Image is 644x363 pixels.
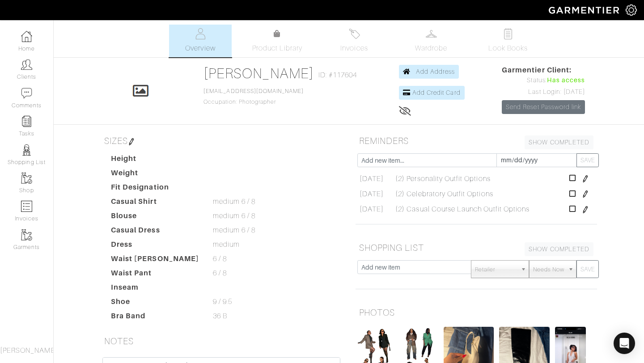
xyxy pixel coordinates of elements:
a: Look Books [477,25,539,57]
a: Invoices [323,25,386,57]
span: [DATE] [360,204,384,215]
div: Status: [502,76,585,85]
img: garments-icon-b7da505a4dc4fd61783c78ac3ca0ef83fa9d6f193b1c9dc38574b1d14d53ca28.png [21,229,32,241]
span: Occupation: Photographer [203,88,304,105]
dt: Casual Dress [104,225,206,239]
a: Send Reset Password link [502,100,585,114]
span: (2) Personality Outfit Options [395,173,491,184]
dt: Inseam [104,282,206,296]
h5: PHOTOS [356,304,597,321]
img: orders-27d20c2124de7fd6de4e0e44c1d41de31381a507db9b33961299e4e07d508b8c.svg [349,28,360,39]
button: SAVE [576,153,599,167]
dt: Waist Pant [104,268,206,282]
a: SHOW COMPLETED [525,242,593,256]
span: Add Credit Card [412,89,461,96]
input: Add new item... [357,153,497,167]
a: SHOW COMPLETED [525,135,593,149]
img: clients-icon-6bae9207a08558b7cb47a8932f037763ab4055f8c8b6bfacd5dc20c3e0201464.png [21,59,32,70]
dt: Bra Band [104,311,206,325]
span: ID: #117604 [318,70,357,80]
input: Add new item [357,260,471,274]
img: reminder-icon-8004d30b9f0a5d33ae49ab947aed9ed385cf756f9e5892f1edd6e32f2345188e.png [21,116,32,127]
span: medium 6 / 8 [213,196,256,207]
span: Invoices [340,43,368,54]
dt: Blouse [104,211,206,225]
span: 6 / 8 [213,268,227,279]
a: Add Address [399,65,459,79]
a: Overview [169,25,232,57]
dt: Weight [104,168,206,182]
img: dashboard-icon-dbcd8f5a0b271acd01030246c82b418ddd0df26cd7fceb0bd07c9910d44c42f6.png [21,31,32,42]
img: basicinfo-40fd8af6dae0f16599ec9e87c0ef1c0a1fdea2edbe929e3d69a839185d80c458.svg [195,28,206,39]
span: Retailer [475,261,517,279]
span: (2) Celebratory Outfit Options [395,189,493,199]
dt: Waist [PERSON_NAME] [104,253,206,268]
img: stylists-icon-eb353228a002819b7ec25b43dbf5f0378dd9e0616d9560372ff212230b889e62.png [21,144,32,156]
span: 36 B [213,311,227,321]
span: 9 / 9.5 [213,296,232,307]
dt: Casual Shirt [104,196,206,211]
img: pen-cf24a1663064a2ec1b9c1bd2387e9de7a2fa800b781884d57f21acf72779bad2.png [582,190,589,198]
img: todo-9ac3debb85659649dc8f770b8b6100bb5dab4b48dedcbae339e5042a72dfd3cc.svg [503,28,514,39]
span: Overview [185,43,215,54]
img: gear-icon-white-bd11855cb880d31180b6d7d6211b90ccbf57a29d726f0c71d8c61bd08dd39cc2.png [626,4,637,16]
div: Last Login: [DATE] [502,87,585,97]
h5: REMINDERS [356,132,597,150]
a: Add Credit Card [399,86,465,100]
div: Open Intercom Messenger [614,333,635,354]
dt: Dress [104,239,206,253]
span: Needs Now [533,261,564,279]
span: Product Library [252,43,303,54]
h5: SIZES [101,132,342,150]
span: 6 / 8 [213,253,227,264]
span: Look Books [488,43,528,54]
button: SAVE [576,260,599,278]
img: pen-cf24a1663064a2ec1b9c1bd2387e9de7a2fa800b781884d57f21acf72779bad2.png [582,206,589,213]
h5: NOTES [101,332,342,350]
a: Wardrobe [400,25,462,57]
span: Garmentier Client: [502,65,585,76]
img: wardrobe-487a4870c1b7c33e795ec22d11cfc2ed9d08956e64fb3008fe2437562e282088.svg [426,28,437,39]
span: Has access [547,76,585,85]
dt: Height [104,153,206,168]
span: [DATE] [360,189,384,199]
img: comment-icon-a0a6a9ef722e966f86d9cbdc48e553b5cf19dbc54f86b18d962a5391bc8f6eb6.png [21,88,32,99]
span: medium 6 / 8 [213,211,256,221]
h5: SHOPPING LIST [356,239,597,257]
span: Add Address [416,68,455,75]
dt: Fit Designation [104,182,206,196]
span: medium [213,239,240,250]
img: pen-cf24a1663064a2ec1b9c1bd2387e9de7a2fa800b781884d57f21acf72779bad2.png [582,175,589,182]
a: [PERSON_NAME] [203,65,314,81]
img: garments-icon-b7da505a4dc4fd61783c78ac3ca0ef83fa9d6f193b1c9dc38574b1d14d53ca28.png [21,173,32,184]
span: [DATE] [360,173,384,184]
img: garmentier-logo-header-white-b43fb05a5012e4ada735d5af1a66efaba907eab6374d6393d1fbf88cb4ef424d.png [544,2,626,18]
span: Wardrobe [415,43,447,54]
img: orders-icon-0abe47150d42831381b5fb84f609e132dff9fe21cb692f30cb5eec754e2cba89.png [21,201,32,212]
img: pen-cf24a1663064a2ec1b9c1bd2387e9de7a2fa800b781884d57f21acf72779bad2.png [128,138,135,145]
a: Product Library [246,29,309,54]
span: medium 6 / 8 [213,225,256,236]
dt: Shoe [104,296,206,311]
span: (2) Casual Course Launch Outfit Options [395,204,530,215]
a: [EMAIL_ADDRESS][DOMAIN_NAME] [203,88,304,94]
